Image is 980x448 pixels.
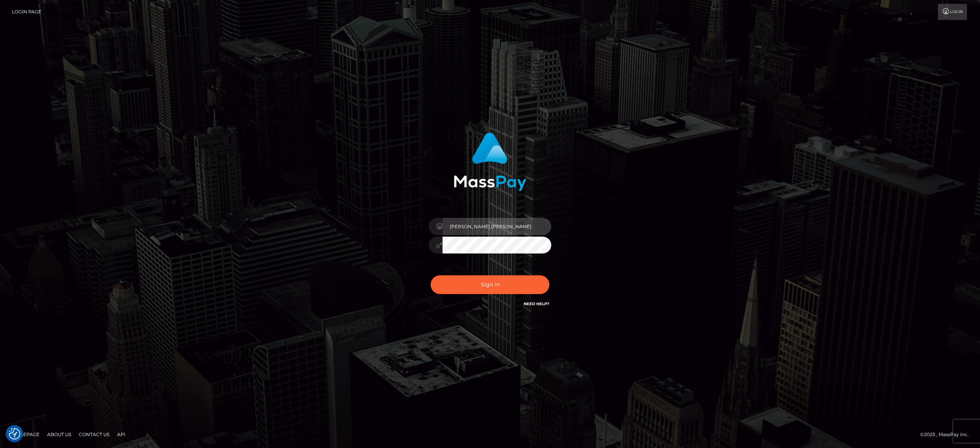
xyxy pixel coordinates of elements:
div: © 2025 , MassPay Inc. [920,430,974,439]
a: About Us [44,428,74,440]
button: Consent Preferences [9,428,20,440]
a: Login [938,4,967,20]
a: API [114,428,129,440]
a: Homepage [8,428,42,440]
img: Revisit consent button [9,428,20,440]
img: MassPay Login [454,132,526,191]
a: Login Page [12,4,41,20]
a: Contact Us [76,428,113,440]
input: Username... [443,218,551,235]
a: Need Help? [524,301,549,306]
button: Sign in [431,275,549,294]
